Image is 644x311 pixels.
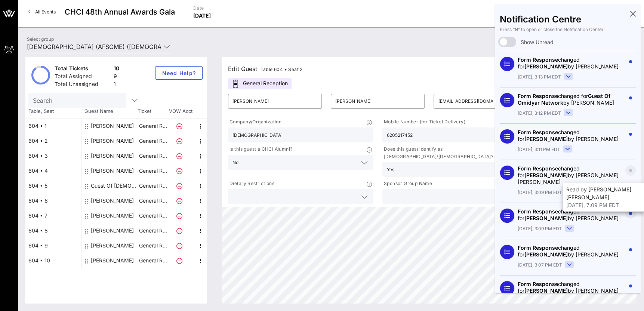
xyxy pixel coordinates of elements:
span: Form Response [518,56,558,63]
div: Laura MacDonald [91,118,134,133]
a: All Events [24,6,60,18]
div: Yes [382,162,528,177]
span: [PERSON_NAME] [524,287,568,294]
span: Guest Of Omidyar Network [518,93,610,106]
div: Adam Breihan [91,223,134,238]
span: [DATE], 3:13 PM EDT [518,74,561,80]
p: Mobile Number (for Ticket Delivery) [382,118,465,126]
span: [PERSON_NAME] [524,215,568,221]
p: General R… [138,253,168,268]
input: Last Name* [335,95,420,107]
p: General R… [138,193,168,208]
p: General R… [138,223,168,238]
div: Total Tickets [55,65,111,74]
span: [DATE], 3:12 PM EDT [518,110,561,117]
div: changed for by [PERSON_NAME] [518,208,625,222]
div: Notification Centre [500,16,636,23]
div: Yes [387,167,394,172]
p: General R… [138,238,168,253]
span: Form Response [518,165,558,172]
p: Date [193,4,211,12]
div: 604 • 7 [25,208,81,223]
div: 10 [114,65,120,74]
div: 604 • 8 [25,223,81,238]
div: Julia Santos [91,133,134,148]
p: Is this guest a CHCI Alumni? [228,145,292,153]
p: General R… [138,208,168,223]
p: [DATE] [193,12,211,19]
span: Ticket [138,108,167,115]
span: [DATE], 3:09 PM EDT [518,189,562,196]
div: Press “ ” to open or close the Notification Center. [500,26,636,33]
span: All Events [35,9,56,15]
div: Emiliano Martinez [91,193,134,208]
div: Total Assigned [55,73,111,82]
div: 604 • 5 [25,178,81,193]
span: [DATE], 7:09 PM EDT [566,202,619,208]
button: Need Help? [155,66,203,80]
p: Does this guest identify as [DEMOGRAPHIC_DATA]/[DEMOGRAPHIC_DATA]? [382,145,521,160]
div: changed for by [PERSON_NAME] [518,129,625,142]
span: Form Response [518,208,558,215]
span: Table 604 • Seat 2 [261,67,303,72]
b: N [515,27,518,32]
div: Read by [PERSON_NAME] [PERSON_NAME] [566,185,641,201]
div: 604 • 2 [25,133,81,148]
label: Select group [27,36,54,42]
div: No [228,155,373,170]
p: Company/Organization [228,118,281,126]
p: General R… [138,163,168,178]
input: First Name* [232,95,317,107]
p: General R… [138,133,168,148]
div: Evelyn Haro [91,208,134,223]
p: General R… [138,178,168,193]
div: changed for by [PERSON_NAME] [518,244,625,258]
div: 604 • 4 [25,163,81,178]
span: [DATE], 3:07 PM EDT [518,262,562,268]
div: 9 [114,73,120,82]
div: changed for by [PERSON_NAME] [518,56,625,70]
div: Freddy Rodriguez [91,163,134,178]
span: Form Response [518,244,558,251]
input: Email* [438,95,523,107]
span: VOW Acct [167,108,194,115]
span: CHCI 48th Annual Awards Gala [65,6,175,18]
span: Form Response [518,281,558,287]
div: General Reception [228,78,292,89]
p: Dietary Restrictions [228,180,274,188]
div: 604 • 1 [25,118,81,133]
span: Form Response [518,129,558,135]
div: changed for by [PERSON_NAME] [518,281,625,294]
span: [PERSON_NAME] [524,251,568,258]
p: General R… [138,118,168,133]
div: Edit Guest [228,64,303,74]
div: changed for by [PERSON_NAME] [PERSON_NAME] [518,165,625,185]
span: Show Unread [521,39,554,46]
div: 1 [114,80,120,90]
div: 604 • 3 [25,148,81,163]
span: Guest Name [81,108,138,115]
span: Table, Seat [25,108,81,115]
p: Sponsor Group Name [382,180,432,188]
span: [PERSON_NAME] [524,136,568,142]
span: [DATE], 3:09 PM EDT [518,225,562,232]
div: 604 • 6 [25,193,81,208]
span: Form Response [518,93,558,99]
div: changed for by [PERSON_NAME] [518,93,625,106]
div: No [232,160,238,165]
p: General R… [138,148,168,163]
div: Desiree Hoffman [91,148,134,163]
div: Andrea Rodriguez [91,238,134,253]
div: Guest Of American Federation of State, County and Municipal Employees (AFSCME) [91,178,138,193]
span: [PERSON_NAME] [524,172,568,178]
div: 604 • 10 [25,253,81,268]
span: [PERSON_NAME] [524,63,568,70]
span: Need Help? [161,70,196,76]
div: Luis Diaz [91,253,134,268]
div: 604 • 9 [25,238,81,253]
div: Total Unassigned [55,80,111,90]
span: [DATE], 3:11 PM EDT [518,146,560,153]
